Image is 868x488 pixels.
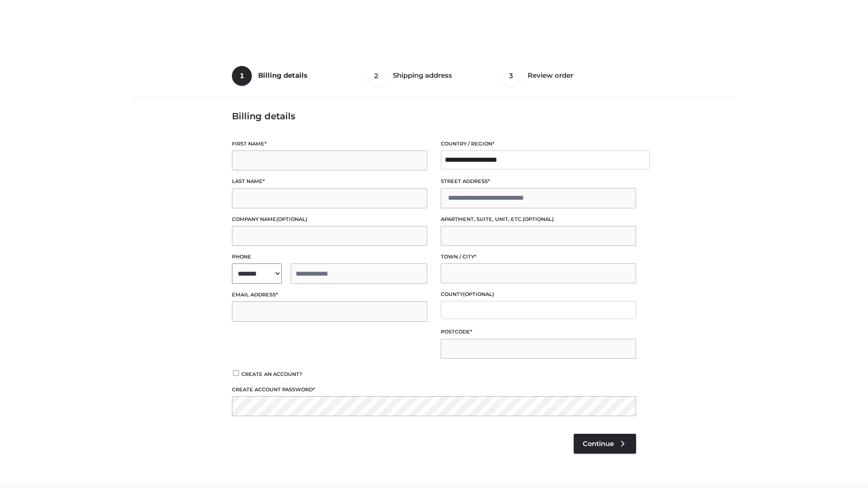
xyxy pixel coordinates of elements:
span: 1 [232,66,252,86]
label: Street address [441,177,636,186]
label: Country / Region [441,140,636,148]
span: 2 [367,66,387,86]
label: First name [232,140,427,148]
span: (optional) [276,216,307,222]
label: County [441,290,636,299]
label: Email address [232,291,427,299]
span: 3 [501,66,521,86]
span: Review order [528,71,573,80]
label: Postcode [441,328,636,336]
span: (optional) [463,291,494,297]
span: Shipping address [393,71,452,80]
label: Last name [232,177,427,186]
label: Apartment, suite, unit, etc. [441,215,636,224]
h3: Billing details [232,111,636,122]
span: Create an account? [241,371,302,377]
span: Billing details [258,71,307,80]
label: Phone [232,253,427,261]
label: Town / City [441,253,636,261]
label: Create account password [232,385,636,394]
label: Company name [232,215,427,224]
span: Continue [583,440,614,448]
span: (optional) [523,216,554,222]
input: Create an account? [232,370,240,376]
a: Continue [574,434,636,454]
